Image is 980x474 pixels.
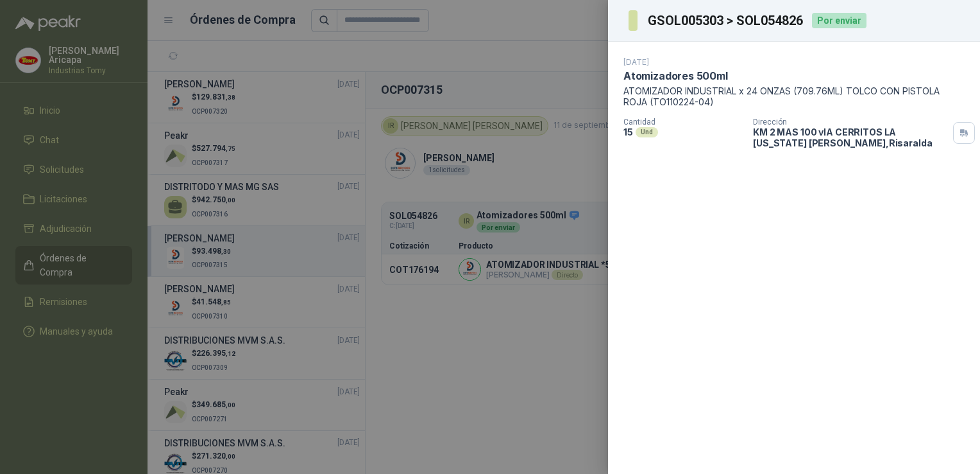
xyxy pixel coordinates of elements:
[812,13,866,28] div: Por enviar
[623,85,965,107] p: ATOMIZADOR INDUSTRIAL x 24 ONZAS (709.76ML) TOLCO CON PISTOLA ROJA (TO110224-04)
[623,118,743,127] p: Cantidad
[753,127,948,148] p: KM 2 MAS 100 vIA CERRITOS LA [US_STATE] [PERSON_NAME] , Risaralda
[636,127,658,137] div: Und
[648,14,804,27] h3: GSOL005303 > SOL054826
[753,118,948,127] p: Dirección
[623,127,633,137] p: 15
[623,57,649,67] p: [DATE]
[623,69,728,83] p: Atomizadores 500ml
